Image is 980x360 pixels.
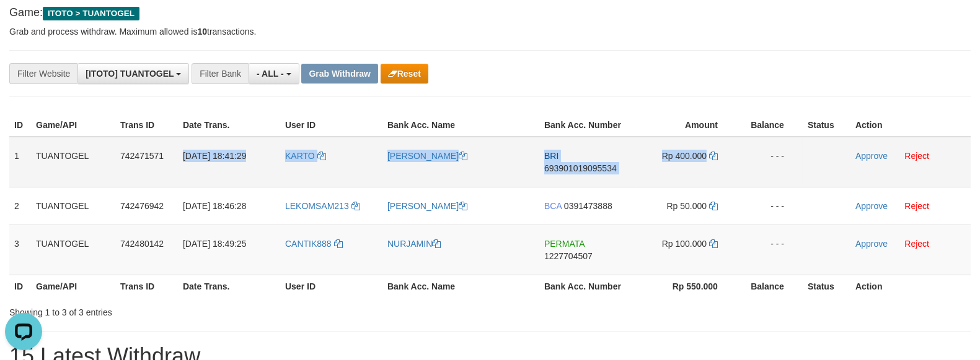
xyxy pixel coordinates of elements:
[382,275,539,298] th: Bank Acc. Name
[120,239,164,249] span: 742480142
[115,114,178,137] th: Trans ID
[736,275,803,298] th: Balance
[285,151,315,161] span: KARTO
[539,275,636,298] th: Bank Acc. Number
[855,239,888,249] a: Approve
[9,275,31,298] th: ID
[850,114,971,137] th: Action
[544,239,585,249] span: PERMATA
[9,25,971,38] p: Grab and process withdraw. Maximum allowed is transactions.
[301,64,377,84] button: Grab Withdraw
[544,201,562,211] span: BCA
[192,63,249,84] div: Filter Bank
[709,151,718,161] a: Copy 400000 to clipboard
[285,151,326,161] a: KARTO
[662,151,707,161] span: Rp 400.000
[285,239,343,249] a: CANTIK888
[183,201,246,211] span: [DATE] 18:46:28
[257,69,284,79] span: - ALL -
[382,114,539,137] th: Bank Acc. Name
[662,239,707,249] span: Rp 100.000
[387,201,467,211] a: [PERSON_NAME]
[31,114,115,137] th: Game/API
[115,275,178,298] th: Trans ID
[387,151,467,161] a: [PERSON_NAME]
[285,239,332,249] span: CANTIK888
[709,239,718,249] a: Copy 100000 to clipboard
[381,64,428,84] button: Reset
[803,114,850,137] th: Status
[539,114,636,137] th: Bank Acc. Number
[31,187,115,225] td: TUANTOGEL
[249,63,299,84] button: - ALL -
[9,301,399,319] div: Showing 1 to 3 of 3 entries
[178,275,280,298] th: Date Trans.
[544,163,617,173] span: Copy 693901019095534 to clipboard
[387,239,441,249] a: NURJAMIN
[9,187,31,225] td: 2
[904,151,929,161] a: Reject
[850,275,971,298] th: Action
[709,201,718,211] a: Copy 50000 to clipboard
[120,201,164,211] span: 742476942
[904,239,929,249] a: Reject
[9,225,31,275] td: 3
[31,275,115,298] th: Game/API
[5,5,42,42] button: Open LiveChat chat widget
[31,225,115,275] td: TUANTOGEL
[285,201,360,211] a: LEKOMSAM213
[183,151,246,161] span: [DATE] 18:41:29
[9,63,77,84] div: Filter Website
[564,201,612,211] span: Copy 0391473888 to clipboard
[544,251,593,261] span: Copy 1227704507 to clipboard
[280,275,382,298] th: User ID
[803,275,850,298] th: Status
[43,7,139,20] span: ITOTO > TUANTOGEL
[86,69,174,79] span: [ITOTO] TUANTOGEL
[736,114,803,137] th: Balance
[9,114,31,137] th: ID
[285,201,349,211] span: LEKOMSAM213
[31,137,115,187] td: TUANTOGEL
[280,114,382,137] th: User ID
[544,151,558,161] span: BRI
[9,7,971,19] h4: Game:
[120,151,164,161] span: 742471571
[736,137,803,187] td: - - -
[736,225,803,275] td: - - -
[183,239,246,249] span: [DATE] 18:49:25
[636,114,736,137] th: Amount
[667,201,707,211] span: Rp 50.000
[736,187,803,225] td: - - -
[636,275,736,298] th: Rp 550.000
[9,137,31,187] td: 1
[904,201,929,211] a: Reject
[855,201,888,211] a: Approve
[855,151,888,161] a: Approve
[178,114,280,137] th: Date Trans.
[77,63,189,84] button: [ITOTO] TUANTOGEL
[197,27,207,36] strong: 10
